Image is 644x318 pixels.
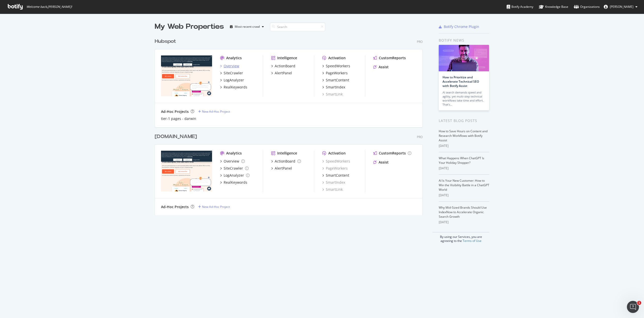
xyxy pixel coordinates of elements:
[228,23,266,31] button: Most recent crawl
[224,173,244,178] div: LogAnalyzer
[439,38,489,43] div: Botify news
[637,301,641,305] span: 1
[224,180,247,185] div: RealKeywords
[373,160,389,165] a: Assist
[224,71,243,76] div: SiteCrawler
[220,180,247,185] a: RealKeywords
[270,22,325,31] input: Search
[326,78,349,83] div: SmartContent
[439,45,489,71] img: How to Prioritize and Accelerate Technical SEO with Botify Assist
[161,151,212,192] img: hubspot-bulkdataexport.com
[379,151,406,156] div: CustomReports
[322,187,343,192] div: SmartLink
[161,55,212,96] img: hubspot.com
[463,239,481,243] a: Terms of Use
[155,32,427,215] div: grid
[417,135,423,139] div: Pro
[439,156,484,165] a: What Happens When ChatGPT Is Your Holiday Shopper?
[322,78,349,83] a: SmartContent
[417,40,423,44] div: Pro
[326,173,349,178] div: SmartContent
[328,55,346,60] div: Activation
[226,151,242,156] div: Analytics
[275,159,295,164] div: ActionBoard
[373,65,389,70] a: Assist
[202,205,230,209] div: New Ad-Hoc Project
[432,232,489,243] div: By using our Services, you are agreeing to the
[379,55,406,60] div: CustomReports
[155,133,197,140] div: [DOMAIN_NAME]
[322,71,348,76] a: PageWorkers
[439,144,489,148] div: [DATE]
[271,159,301,164] a: ActionBoard
[226,55,242,60] div: Analytics
[275,63,295,69] div: ActionBoard
[600,3,641,11] button: [PERSON_NAME]
[198,109,230,114] a: New Ad-Hoc Project
[326,71,348,76] div: PageWorkers
[539,4,568,9] div: Knowledge Base
[326,63,350,69] div: SpeedWorkers
[439,220,489,225] div: [DATE]
[198,205,230,209] a: New Ad-Hoc Project
[442,90,485,107] div: AI search demands speed and agility, yet multi-step technical workflows take time and effort. Tha...
[220,71,243,76] a: SiteCrawler
[439,205,487,219] a: Why Mid-Sized Brands Should Use IndexNow to Accelerate Organic Search Growth
[439,166,489,171] div: [DATE]
[161,204,189,209] div: Ad-Hoc Projects
[161,109,189,114] div: Ad-Hoc Projects
[275,166,292,171] div: AlertPanel
[161,116,196,121] a: tier-1 pages - darwin
[439,193,489,198] div: [DATE]
[155,38,178,45] a: Hubspot
[220,166,249,171] a: SiteCrawler
[271,166,292,171] a: AlertPanel
[442,75,479,88] a: How to Prioritize and Accelerate Technical SEO with Botify Assist
[322,166,348,171] a: PageWorkers
[439,178,489,192] a: AI Is Your New Customer: How to Win the Visibility Battle in a ChatGPT World
[220,63,239,69] a: Overview
[326,85,345,90] div: SmartIndex
[328,151,346,156] div: Activation
[627,301,639,313] iframe: Intercom live chat
[322,92,343,97] a: SmartLink
[507,4,533,9] div: Botify Academy
[439,24,479,29] a: Botify Chrome Plugin
[271,71,292,76] a: AlertPanel
[224,78,244,83] div: LogAnalyzer
[439,129,488,142] a: How to Save Hours on Content and Research Workflows with Botify Assist
[271,63,295,69] a: ActionBoard
[275,71,292,76] div: AlertPanel
[373,55,406,60] a: CustomReports
[574,4,600,9] div: Organizations
[155,38,176,45] div: Hubspot
[444,24,479,29] div: Botify Chrome Plugin
[26,5,72,9] span: Welcome back, [PERSON_NAME] !
[322,85,345,90] a: SmartIndex
[220,85,247,90] a: RealKeywords
[155,133,199,140] a: [DOMAIN_NAME]
[322,173,349,178] a: SmartContent
[202,109,230,114] div: New Ad-Hoc Project
[439,118,489,123] div: Latest Blog Posts
[235,25,260,28] div: Most recent crawl
[224,166,243,171] div: SiteCrawler
[277,151,297,156] div: Intelligence
[322,159,350,164] a: SpeedWorkers
[220,159,245,164] a: Overview
[379,65,389,70] div: Assist
[155,22,224,32] div: My Web Properties
[220,78,244,83] a: LogAnalyzer
[322,63,350,69] a: SpeedWorkers
[224,85,247,90] div: RealKeywords
[224,159,239,164] div: Overview
[610,5,633,9] span: Victor Pan
[373,151,411,156] a: CustomReports
[322,180,345,185] a: SmartIndex
[379,160,389,165] div: Assist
